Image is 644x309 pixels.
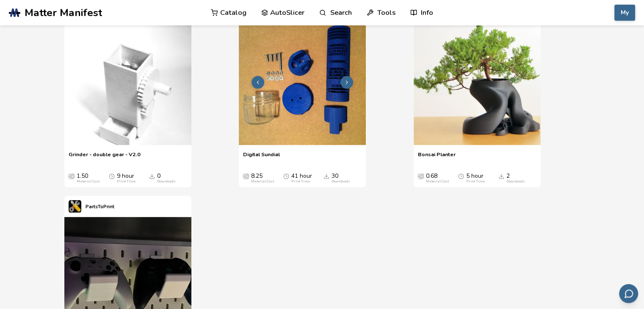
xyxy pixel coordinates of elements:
span: Downloads [498,173,504,179]
span: Average Print Time [283,173,289,179]
a: PartsToPrint's profilePartsToPrint [64,196,119,217]
div: Print Time [117,179,135,184]
div: 41 hour [291,173,312,184]
div: Material Cost [251,179,274,184]
div: Downloads [332,179,350,184]
a: Bonsai Planter [418,151,456,164]
div: Material Cost [426,179,449,184]
div: 8.25 [251,173,274,184]
div: 0.68 [426,173,449,184]
span: Average Cost [243,173,249,179]
span: Average Print Time [109,173,115,179]
div: Print Time [466,179,485,184]
div: 5 hour [466,173,485,184]
button: My [614,5,635,21]
span: Average Cost [69,173,75,179]
p: PartsToPrint [86,202,114,211]
img: PartsToPrint's profile [69,200,81,213]
a: Digital Sundial [243,151,280,164]
div: Print Time [291,179,310,184]
span: Average Cost [418,173,424,179]
span: Matter Manifest [25,7,102,19]
span: Average Print Time [458,173,464,179]
div: 0 [157,173,176,184]
div: 30 [332,173,350,184]
div: Downloads [506,179,525,184]
div: 1.50 [77,173,100,184]
a: Grinder - double gear - V2.0 [69,151,141,164]
div: Downloads [157,179,176,184]
span: Downloads [323,173,329,179]
div: Material Cost [77,179,100,184]
span: Downloads [149,173,155,179]
button: Send feedback via email [619,284,638,303]
div: 9 hour [117,173,135,184]
div: 2 [506,173,525,184]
